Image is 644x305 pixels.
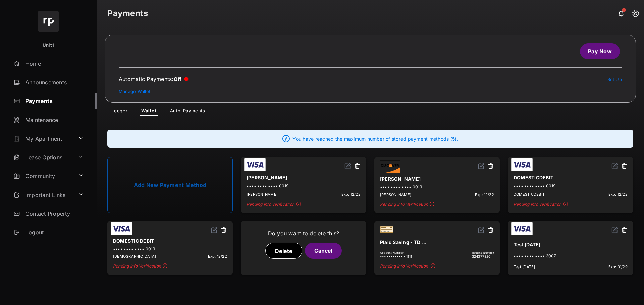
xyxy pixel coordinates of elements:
[113,263,227,269] span: Pending Info Verification
[247,192,278,197] span: [PERSON_NAME]
[305,243,342,259] button: Cancel
[608,192,628,197] span: Exp: 12/22
[43,42,54,49] p: Unit1
[514,172,628,183] div: DOMESTICDEBIT
[165,108,211,116] a: Auto-Payments
[514,183,628,188] div: •••• •••• •••• 0019
[514,253,628,258] div: •••• •••• •••• 3007
[344,163,351,169] img: svg+xml;base64,PHN2ZyB2aWV3Qm94PSIwIDAgMjQgMjQiIHdpZHRoPSIxNiIgaGVpZ2h0PSIxNiIgZmlsbD0ibm9uZSIgeG...
[11,93,97,109] a: Payments
[380,263,494,269] span: Pending Info Verification
[247,183,361,188] div: •••• •••• •••• 0019
[174,76,182,82] span: Off
[608,264,628,269] span: Exp: 01/29
[11,112,97,128] a: Maintenance
[113,254,156,259] span: [DEMOGRAPHIC_DATA]
[380,202,494,207] span: Pending Info Verification
[341,192,361,197] span: Exp: 12/22
[11,131,75,147] a: My Apartment
[380,237,494,248] div: Plaid Saving - TD ...
[11,149,75,165] a: Lease Options
[11,74,97,90] a: Announcements
[11,224,97,240] a: Logout
[472,251,494,254] span: Routing Number
[113,246,227,251] div: •••• •••• •••• 0019
[208,254,227,259] span: Exp: 12/22
[380,251,412,254] span: Account Number
[119,89,150,94] a: Manage Wallet
[514,239,628,250] div: Test [DATE]
[380,173,494,184] div: [PERSON_NAME]
[107,130,633,148] div: You have reached the maximum number of stored payment methods (5).
[11,56,97,72] a: Home
[514,192,545,197] span: DOMESTICDEBIT
[265,243,302,259] button: Delete
[611,163,618,169] img: svg+xml;base64,PHN2ZyB2aWV3Qm94PSIwIDAgMjQgMjQiIHdpZHRoPSIxNiIgaGVpZ2h0PSIxNiIgZmlsbD0ibm9uZSIgeG...
[11,187,75,203] a: Important Links
[478,163,485,169] img: svg+xml;base64,PHN2ZyB2aWV3Qm94PSIwIDAgMjQgMjQiIHdpZHRoPSIxNiIgaGVpZ2h0PSIxNiIgZmlsbD0ibm9uZSIgeG...
[11,168,75,184] a: Community
[475,192,494,197] span: Exp: 12/22
[380,184,494,189] div: •••• •••• •••• 0019
[38,11,59,32] img: svg+xml;base64,PHN2ZyB4bWxucz0iaHR0cDovL3d3dy53My5vcmcvMjAwMC9zdmciIHdpZHRoPSI2NCIgaGVpZ2h0PSI2NC...
[478,227,485,233] img: svg+xml;base64,PHN2ZyB2aWV3Qm94PSIwIDAgMjQgMjQiIHdpZHRoPSIxNiIgaGVpZ2h0PSIxNiIgZmlsbD0ibm9uZSIgeG...
[380,192,411,197] span: [PERSON_NAME]
[247,202,361,207] span: Pending Info Verification
[380,254,412,258] span: •••••••••••• 1111
[107,9,148,17] strong: Payments
[514,264,535,269] span: Test [DATE]
[211,227,218,233] img: svg+xml;base64,PHN2ZyB2aWV3Qm94PSIwIDAgMjQgMjQiIHdpZHRoPSIxNiIgaGVpZ2h0PSIxNiIgZmlsbD0ibm9uZSIgeG...
[119,76,189,82] div: Automatic Payments :
[247,172,361,183] div: [PERSON_NAME]
[106,108,133,116] a: Ledger
[11,206,97,222] a: Contact Property
[611,227,618,233] img: svg+xml;base64,PHN2ZyB2aWV3Qm94PSIwIDAgMjQgMjQiIHdpZHRoPSIxNiIgaGVpZ2h0PSIxNiIgZmlsbD0ibm9uZSIgeG...
[136,108,162,116] a: Wallet
[472,254,494,258] span: 324377820
[247,229,361,237] p: Do you want to delete this?
[113,235,227,246] div: DOMESTIC DEBIT
[607,77,622,82] a: Set Up
[514,202,628,207] span: Pending Info Verification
